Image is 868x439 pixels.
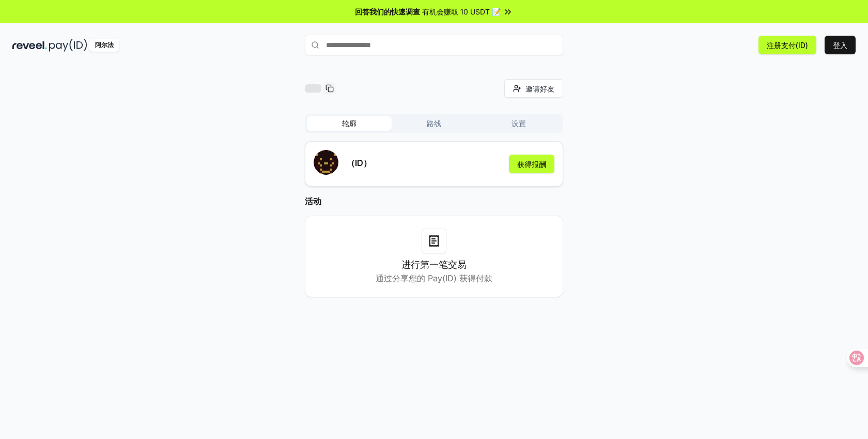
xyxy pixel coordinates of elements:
[347,158,371,168] font: （ID）
[767,41,808,50] font: 注册支付(ID)
[758,36,816,54] button: 注册支付(ID)
[355,7,420,16] font: 回答我们的快速调查
[825,36,856,54] button: 登入
[504,79,563,98] button: 邀请好友
[376,273,492,283] font: 通过分享您的 Pay(ID) 获得付款
[517,160,546,169] font: 获得报酬
[525,84,554,93] font: 邀请好友
[401,259,467,270] font: 进行第一笔交易
[12,39,47,52] img: 揭示黑暗
[509,155,554,173] button: 获得报酬
[427,119,441,128] font: 路线
[95,41,114,49] font: 阿尔法
[833,41,847,50] font: 登入
[342,119,357,128] font: 轮廓
[512,119,526,128] font: 设置
[305,196,321,206] font: 活动
[422,7,501,16] font: 有机会赚取 10 USDT 📝
[49,39,87,52] img: 付款编号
